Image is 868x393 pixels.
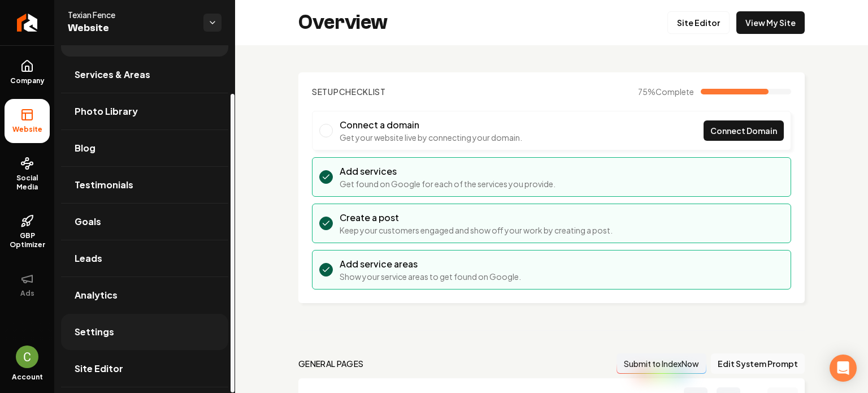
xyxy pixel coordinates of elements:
[17,14,38,32] img: Rebolt Logo
[340,257,521,271] h3: Add service areas
[61,277,228,313] a: Analytics
[312,87,339,97] span: Setup
[830,355,857,382] div: Open Intercom Messenger
[61,167,228,203] a: Testimonials
[340,178,555,189] p: Get found on Google for each of the services you provide.
[704,120,784,141] a: Connect Domain
[75,105,138,118] span: Photo Library
[61,314,228,350] a: Settings
[61,130,228,166] a: Blog
[61,204,228,240] a: Goals
[5,174,50,192] span: Social Media
[340,165,555,178] h3: Add services
[667,11,730,34] a: Site Editor
[736,11,805,34] a: View My Site
[312,86,386,97] h2: Checklist
[12,373,43,382] span: Account
[75,362,123,375] span: Site Editor
[617,353,706,374] button: Submit to IndexNow
[5,50,50,94] a: Company
[75,68,150,81] span: Services & Areas
[340,224,613,236] p: Keep your customers engaged and show off your work by creating a post.
[711,353,805,374] button: Edit System Prompt
[16,346,38,368] button: Open user button
[75,141,96,155] span: Blog
[61,240,228,277] a: Leads
[710,125,777,137] span: Connect Domain
[5,263,50,307] button: Ads
[298,358,364,369] h2: general pages
[61,93,228,129] a: Photo Library
[68,20,194,36] span: Website
[16,346,38,368] img: Candela Corradin
[61,57,228,93] a: Services & Areas
[340,118,522,132] h3: Connect a domain
[61,351,228,387] a: Site Editor
[75,288,118,302] span: Analytics
[340,211,613,224] h3: Create a post
[8,125,47,134] span: Website
[298,11,388,34] h2: Overview
[75,215,101,228] span: Goals
[340,271,521,282] p: Show your service areas to get found on Google.
[6,76,49,85] span: Company
[340,132,522,143] p: Get your website live by connecting your domain.
[16,289,39,298] span: Ads
[5,205,50,258] a: GBP Optimizer
[75,252,102,265] span: Leads
[656,87,694,97] span: Complete
[75,178,133,192] span: Testimonials
[5,148,50,201] a: Social Media
[5,231,50,249] span: GBP Optimizer
[68,9,194,20] span: Texian Fence
[75,325,114,339] span: Settings
[638,86,694,97] span: 75 %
